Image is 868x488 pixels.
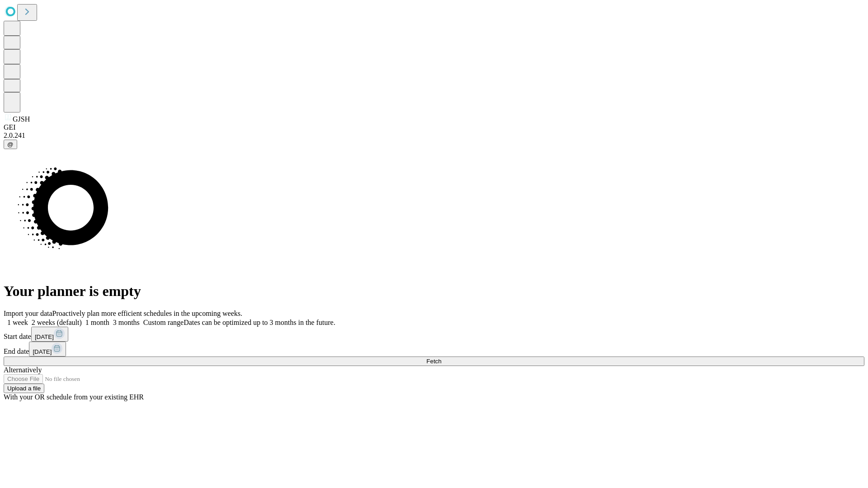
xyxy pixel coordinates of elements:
span: Dates can be optimized up to 3 months in the future. [184,319,335,326]
span: [DATE] [35,333,54,340]
h1: Your planner is empty [4,283,864,300]
span: 3 months [113,319,140,326]
button: [DATE] [31,327,68,342]
div: End date [4,342,864,357]
span: Proactively plan more efficient schedules in the upcoming weeks. [52,310,242,317]
span: Import your data [4,310,52,317]
span: Alternatively [4,366,42,374]
span: @ [7,141,14,148]
div: Start date [4,327,864,342]
button: Upload a file [4,384,44,393]
span: 1 month [85,319,109,326]
button: @ [4,140,17,149]
span: Fetch [426,358,441,365]
button: [DATE] [29,342,66,357]
span: 2 weeks (default) [32,319,82,326]
span: GJSH [13,115,30,123]
span: 1 week [7,319,28,326]
span: [DATE] [33,348,52,355]
button: Fetch [4,357,864,366]
span: With your OR schedule from your existing EHR [4,393,144,401]
div: GEI [4,123,864,131]
div: 2.0.241 [4,131,864,140]
span: Custom range [143,319,184,326]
